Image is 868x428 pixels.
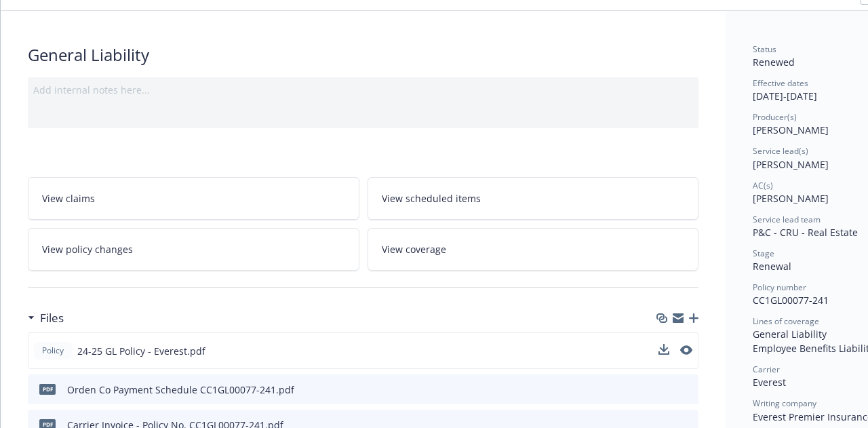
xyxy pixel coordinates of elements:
span: Effective dates [753,77,808,89]
span: CC1GL00077-241 [753,294,829,307]
span: Policy number [753,281,806,293]
div: Add internal notes here... [33,83,693,97]
span: View scheduled items [382,191,481,206]
span: [PERSON_NAME] [753,123,829,136]
a: View scheduled items [368,177,699,220]
span: Policy [39,345,66,357]
span: Status [753,43,776,55]
button: download file [659,383,670,397]
span: [PERSON_NAME] [753,192,829,205]
span: AC(s) [753,180,773,191]
span: P&C - CRU - Real Estate [753,226,858,239]
span: 24-25 GL Policy - Everest.pdf [77,344,205,358]
span: Renewal [753,260,791,273]
button: download file [658,344,669,358]
span: Producer(s) [753,111,797,123]
span: View policy changes [42,242,133,256]
a: View policy changes [28,228,359,271]
button: preview file [680,344,692,358]
span: Stage [753,248,774,259]
span: Lines of coverage [753,315,819,327]
span: pdf [39,384,56,394]
a: View coverage [368,228,699,271]
button: preview file [681,383,693,397]
button: download file [658,344,669,355]
span: Service lead team [753,214,821,225]
h3: Files [40,309,64,327]
span: [PERSON_NAME] [753,158,829,171]
span: View claims [42,191,95,206]
span: Carrier [753,364,780,375]
div: General Liability [28,43,698,66]
span: Renewed [753,56,795,69]
div: Files [28,309,64,327]
button: preview file [680,345,692,355]
span: View coverage [382,242,446,256]
span: Writing company [753,397,816,409]
div: Orden Co Payment Schedule CC1GL00077-241.pdf [67,383,294,397]
span: Everest [753,376,786,389]
span: Service lead(s) [753,145,808,157]
a: View claims [28,177,359,220]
